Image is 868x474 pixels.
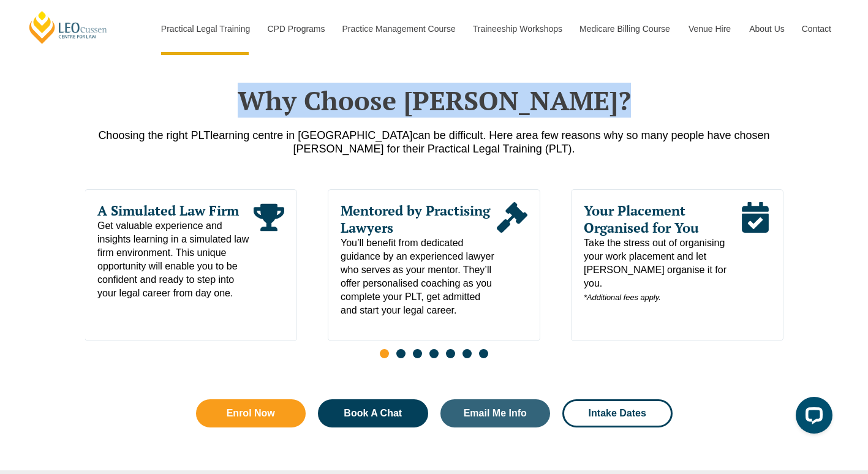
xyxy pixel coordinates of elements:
div: Slides [85,189,783,366]
a: Traineeship Workshops [464,2,570,55]
span: Choosing the right PLT [98,129,210,141]
span: Go to slide 7 [479,349,488,358]
span: You’ll benefit from dedicated guidance by an experienced lawyer who serves as your mentor. They’l... [341,236,497,317]
span: Take the stress out of organising your work placement and let [PERSON_NAME] organise it for you. [584,236,740,304]
span: Email Me Info [464,408,527,418]
span: Enrol Now [227,408,275,418]
iframe: LiveChat chat widget [786,392,837,443]
span: A Simulated Law Firm [97,202,254,219]
span: Go to slide 5 [446,349,455,358]
h2: Why Choose [PERSON_NAME]? [85,85,783,116]
div: Read More [739,202,770,304]
span: Get valuable experience and insights learning in a simulated law firm environment. This unique op... [97,219,254,300]
a: [PERSON_NAME] Centre for Law [28,10,109,45]
a: CPD Programs [258,2,333,55]
span: Go to slide 1 [380,349,389,358]
a: Contact [793,2,840,55]
a: Enrol Now [196,399,306,427]
span: learning centre in [GEOGRAPHIC_DATA] [210,129,412,141]
a: Medicare Billing Course [570,2,679,55]
div: 3 / 7 [571,189,783,341]
span: Book A Chat [344,408,402,418]
div: 2 / 7 [328,189,540,341]
a: Practical Legal Training [152,2,259,55]
span: Go to slide 6 [462,349,472,358]
a: Practice Management Course [333,2,464,55]
div: 1 / 7 [85,189,297,341]
p: a few reasons why so many people have chosen [PERSON_NAME] for their Practical Legal Training (PLT). [85,129,783,156]
span: Go to slide 4 [429,349,439,358]
a: Email Me Info [440,399,551,427]
div: Read More [254,202,284,300]
a: Intake Dates [562,399,673,427]
a: Book A Chat [318,399,428,427]
span: Go to slide 3 [413,349,422,358]
span: Mentored by Practising Lawyers [341,202,497,236]
span: Go to slide 2 [396,349,406,358]
span: Your Placement Organised for You [584,202,740,236]
span: Intake Dates [589,408,646,418]
span: can be difficult. Here are [413,129,532,141]
em: *Additional fees apply. [584,293,661,302]
div: Read More [497,202,527,317]
a: Venue Hire [679,2,740,55]
a: About Us [740,2,793,55]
